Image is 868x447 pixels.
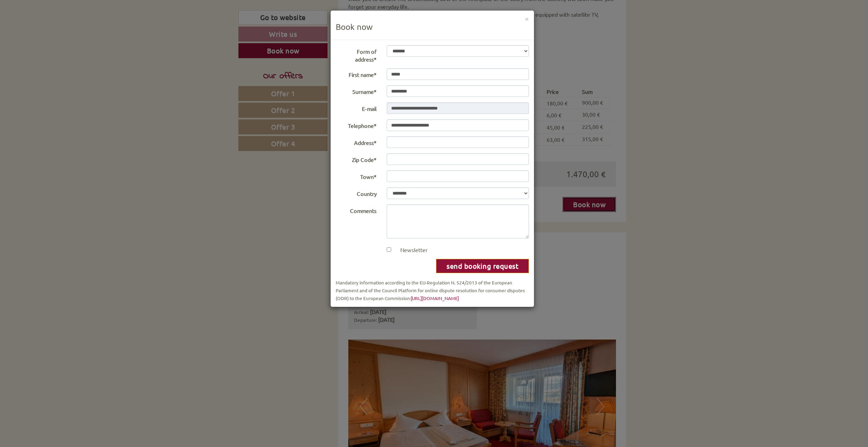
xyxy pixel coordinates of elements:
[336,22,529,31] h3: Book now
[331,170,382,181] label: Town*
[436,259,529,274] button: send booking request
[122,5,146,17] div: [DATE]
[525,15,529,22] button: ×
[10,33,80,38] small: 12:11
[10,20,80,25] div: Hotel Heinz
[331,153,382,164] label: Zip Code*
[331,68,382,79] label: First name*
[394,246,428,254] label: Newsletter
[5,18,83,39] div: Hello, how can we help you?
[331,136,382,147] label: Address*
[331,119,382,130] label: Telephone*
[331,187,382,198] label: Country
[331,102,382,113] label: E-mail
[231,176,268,191] button: Send
[331,45,382,63] label: Form of address*
[411,295,459,301] a: [URL][DOMAIN_NAME]
[331,204,382,215] label: Comments
[336,279,525,301] small: Mandatory information according to the EU-Regulation N. 524/2013 of the European Parliament and o...
[331,85,382,96] label: Surname*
